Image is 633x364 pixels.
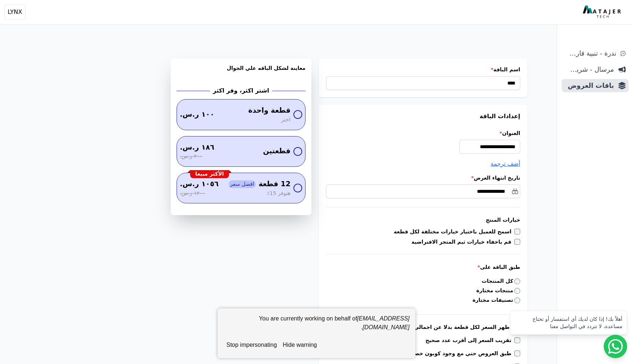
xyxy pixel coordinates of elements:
span: ١٨٦ ر.س. [180,142,214,153]
span: ١٢٠٠ ر.س. [180,189,205,198]
h2: اشتر اكثر، وفر اكثر [213,86,269,95]
div: الأكثر مبيعا [190,170,229,178]
h3: إعدادات الباقة [326,112,520,121]
span: ١٠٥٦ ر.س. [180,179,219,189]
span: أضف ترجمة [491,160,520,167]
label: تصنيفات مختارة [473,296,520,304]
input: كل المنتجات [514,278,520,284]
span: هتوفر 15٪ [267,189,290,198]
div: You are currently working on behalf of . [223,314,410,338]
span: ١٠٠ ر.س. [180,109,214,120]
span: افضل سعر [229,180,256,188]
span: قطعتين [263,146,290,157]
h3: خيارات المنتج [326,216,520,224]
label: اسم الباقة [326,66,520,73]
span: قطعة واحدة [248,105,290,116]
button: LYNX [4,4,26,20]
label: طبق العروض حتي مع وجود كوبون خصم مع العميل [384,350,514,357]
label: منتجات مختارة [476,287,520,294]
span: 12 قطعة [259,179,290,189]
div: أهلاً بك! إذا كان لديك أي استفسار أو تحتاج مساعدة، لا تتردد في التواصل معنا [515,315,622,330]
span: باقات العروض [564,80,614,91]
img: MatajerTech Logo [583,5,623,19]
label: العنوان [326,130,520,137]
button: أضف ترجمة [491,160,520,168]
label: اظهر السعر لكل قطعة بدلا عن اجمالي السعر [397,323,514,331]
label: اسمح للعميل باختيار خيارات مختلفة لكل قطعة [394,228,514,235]
h3: معاينة لشكل الباقه علي الجوال [177,64,306,80]
span: مرسال - شريط دعاية [564,64,614,75]
span: ندرة - تنبية قارب علي النفاذ [564,48,616,59]
span: اختر [281,116,290,124]
button: hide warning [280,338,320,352]
label: تاريخ انتهاء العرض [326,174,520,181]
span: ٢٠٠ ر.س. [180,153,202,161]
input: منتجات مختارة [514,288,520,294]
label: كل المنتجات [482,277,520,285]
em: [EMAIL_ADDRESS][DOMAIN_NAME] [357,315,410,330]
label: طبق الباقة على [326,263,520,271]
span: LYNX [8,8,22,16]
input: تصنيفات مختارة [514,297,520,303]
label: قم باخفاء خيارات ثيم المتجر الافتراضية [411,238,514,245]
label: تقريب السعر إلى أقرب عدد صحيح [425,337,514,344]
button: stop impersonating [223,338,280,352]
